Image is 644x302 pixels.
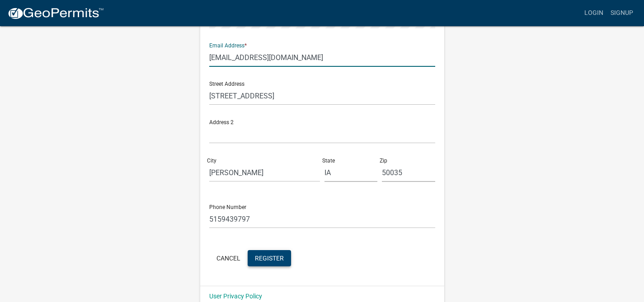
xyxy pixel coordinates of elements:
a: Signup [607,5,637,22]
a: User Privacy Policy [209,293,262,300]
button: Register [248,250,291,266]
span: Register [255,254,284,261]
a: Login [581,5,607,22]
button: Cancel [209,250,248,266]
